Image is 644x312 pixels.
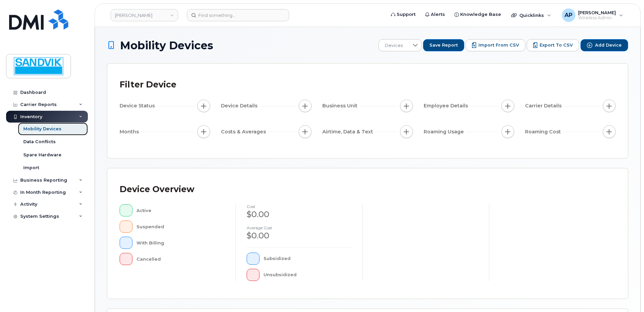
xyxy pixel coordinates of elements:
[120,40,213,51] span: Mobility Devices
[247,226,351,230] h4: Average cost
[595,42,622,48] span: Add Device
[429,42,458,48] span: Save Report
[379,40,409,52] span: Devices
[423,39,464,51] button: Save Report
[525,128,563,135] span: Roaming Cost
[247,230,351,241] div: $0.00
[580,39,628,51] button: Add Device
[247,204,351,209] h4: cost
[120,128,141,135] span: Months
[221,128,268,135] span: Costs & Averages
[478,42,519,48] span: Import from CSV
[137,204,225,216] div: Active
[137,220,225,233] div: Suspended
[322,102,360,109] span: Business Unit
[424,128,466,135] span: Roaming Usage
[264,253,352,265] div: Subsidized
[264,269,352,281] div: Unsubsidized
[466,39,525,51] button: Import from CSV
[120,102,157,109] span: Device Status
[221,102,259,109] span: Device Details
[137,237,225,249] div: With Billing
[120,181,194,198] div: Device Overview
[527,39,579,51] button: Export to CSV
[424,102,470,109] span: Employee Details
[322,128,375,135] span: Airtime, Data & Text
[120,76,176,94] div: Filter Device
[247,209,351,220] div: $0.00
[525,102,564,109] span: Carrier Details
[540,42,573,48] span: Export to CSV
[137,253,225,265] div: Cancelled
